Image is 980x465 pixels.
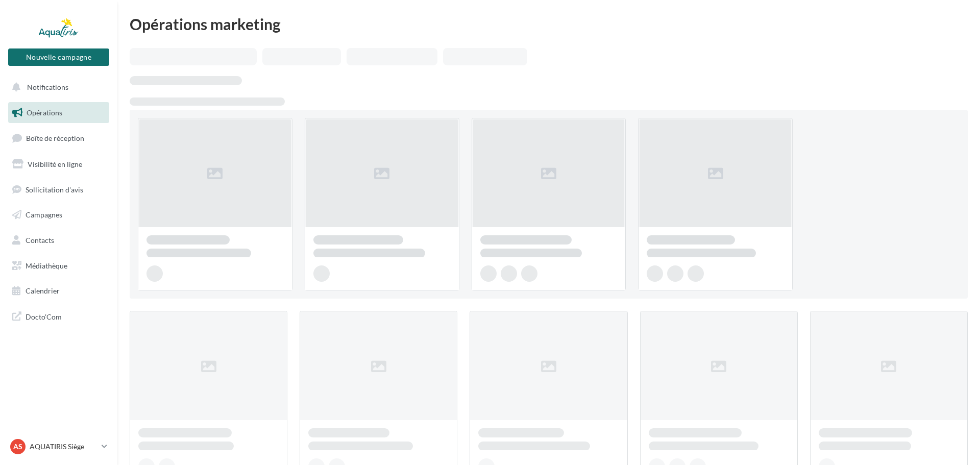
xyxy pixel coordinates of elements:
[30,442,97,452] p: AQUATIRIS Siège
[6,255,111,277] a: Médiathèque
[26,210,62,219] span: Campagnes
[26,134,84,142] span: Boîte de réception
[6,127,111,149] a: Boîte de réception
[6,154,111,175] a: Visibilité en ligne
[8,437,109,456] a: AS AQUATIRIS Siège
[6,102,111,124] a: Opérations
[13,442,22,452] span: AS
[28,160,82,168] span: Visibilité en ligne
[26,185,83,193] span: Sollicitation d'avis
[6,280,111,302] a: Calendrier
[6,230,111,251] a: Contacts
[130,16,968,32] div: Opérations marketing
[6,77,107,98] button: Notifications
[27,83,68,91] span: Notifications
[26,261,67,270] span: Médiathèque
[6,179,111,201] a: Sollicitation d'avis
[6,204,111,226] a: Campagnes
[26,286,60,295] span: Calendrier
[26,236,54,244] span: Contacts
[8,48,109,66] button: Nouvelle campagne
[6,306,111,327] a: Docto'Com
[26,310,62,323] span: Docto'Com
[27,108,62,117] span: Opérations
